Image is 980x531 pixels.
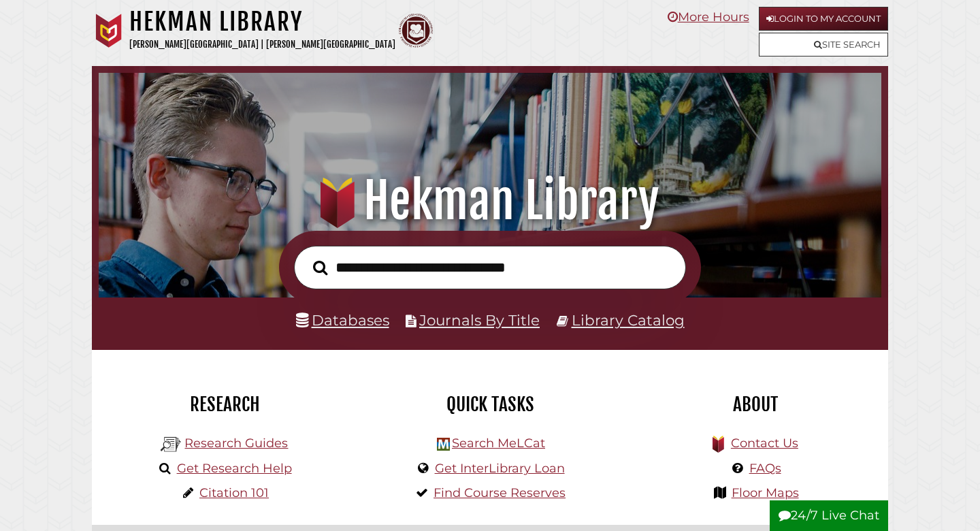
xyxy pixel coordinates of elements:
img: Hekman Library Logo [161,434,181,455]
a: Library Catalog [572,311,685,329]
a: More Hours [668,10,749,25]
h1: Hekman Library [114,171,867,231]
h1: Hekman Library [129,7,395,37]
img: Hekman Library Logo [437,438,450,451]
h2: Quick Tasks [367,393,612,416]
a: Research Guides [184,436,288,451]
h2: Research [102,393,347,416]
i: Search [313,259,327,275]
a: Journals By Title [419,311,540,329]
a: Find Course Reserves [434,485,566,500]
a: Get InterLibrary Loan [435,461,565,476]
a: Get Research Help [177,461,292,476]
a: FAQs [749,461,781,476]
a: Databases [296,311,389,329]
h2: About [633,393,878,416]
button: Search [306,257,334,279]
img: Calvin University [92,14,126,48]
a: Search MeLCat [452,436,545,451]
a: Login to My Account [759,7,888,31]
a: Floor Maps [732,485,799,500]
a: Citation 101 [199,485,269,500]
p: [PERSON_NAME][GEOGRAPHIC_DATA] | [PERSON_NAME][GEOGRAPHIC_DATA] [129,37,395,52]
img: Calvin Theological Seminary [399,14,433,48]
a: Contact Us [731,436,798,451]
a: Site Search [759,33,888,57]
